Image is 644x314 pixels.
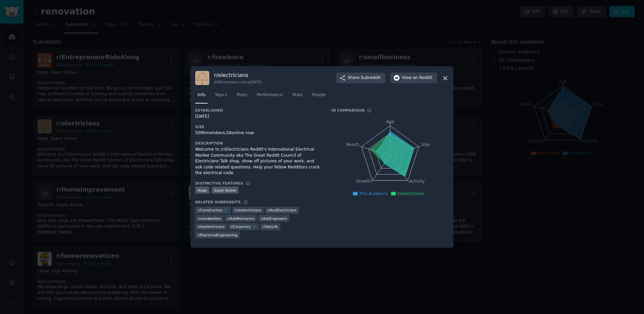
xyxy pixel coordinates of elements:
[257,92,283,98] span: Performance
[312,92,326,98] span: People
[195,124,322,129] h3: Size
[227,216,255,221] span: r/ AskMechanics
[198,208,223,212] span: r/ Construction
[198,216,221,221] span: r/ vandwellers
[212,90,229,104] a: Topics
[261,216,287,221] span: r/ AskEngineers
[195,187,209,194] div: Huge
[198,233,237,237] span: r/ ElectricalEngineering
[402,75,432,81] span: View
[397,191,424,196] span: r/electricians
[214,80,262,84] div: 509k members since [DATE]
[254,90,285,104] a: Performance
[195,71,209,85] img: electricians
[215,92,227,98] span: Topics
[195,147,322,176] div: Welcome to /r/Electricians Reddit's International Electrical Worker Community aka The Great Reddi...
[267,208,297,212] span: r/ AusElectricians
[195,130,322,136] div: 509k members, 50 online now
[198,224,225,229] span: r/ diyelectronics
[410,179,425,184] tspan: Activity
[195,200,241,204] h3: Related Subreddits
[359,191,388,196] span: This Audience
[236,92,247,98] span: Posts
[234,90,250,104] a: Posts
[290,90,305,104] a: Stats
[195,108,322,113] h3: Established
[263,224,278,229] span: r/ VanLife
[390,73,437,83] button: Viewon Reddit
[195,181,243,186] h3: Distinctive Features
[421,142,430,147] tspan: Size
[336,73,385,83] button: ShareSubreddit
[195,90,208,104] a: Info
[346,142,359,147] tspan: Reach
[195,114,322,120] div: [DATE]
[386,119,394,124] tspan: Age
[356,179,371,184] tspan: Growth
[198,92,205,98] span: Info
[230,224,251,229] span: r/ Carpentry
[195,141,322,146] h3: Description
[214,72,262,79] h3: r/ electricians
[348,75,381,81] span: Share
[331,108,365,113] h3: In Comparison
[361,75,381,81] span: Subreddit
[413,75,432,81] span: on Reddit
[212,187,239,194] div: Super Active
[234,208,261,212] span: r/ ukelectricians
[310,90,328,104] a: People
[292,92,303,98] span: Stats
